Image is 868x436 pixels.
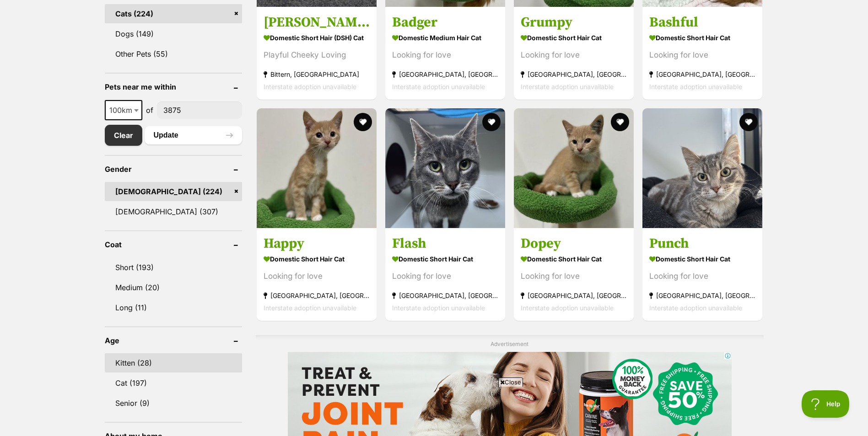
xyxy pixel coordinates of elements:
strong: Domestic Short Hair Cat [649,252,755,265]
h3: Happy [264,234,370,252]
strong: Bittern, [GEOGRAPHIC_DATA] [264,68,370,80]
img: Punch - Domestic Short Hair Cat [642,108,762,228]
span: Interstate adoption unavailable [649,303,742,311]
strong: [GEOGRAPHIC_DATA], [GEOGRAPHIC_DATA] [392,289,498,301]
button: favourite [611,113,629,131]
input: postcode [157,101,242,119]
div: Looking for love [521,270,627,282]
button: Update [145,126,242,144]
span: Interstate adoption unavailable [649,83,742,90]
strong: [GEOGRAPHIC_DATA], [GEOGRAPHIC_DATA] [521,289,627,301]
a: Long (11) [105,298,242,317]
strong: Domestic Short Hair Cat [521,252,627,265]
span: 100km [106,104,141,117]
span: Interstate adoption unavailable [264,83,356,90]
span: Interstate adoption unavailable [264,303,356,311]
a: [DEMOGRAPHIC_DATA] (307) [105,202,242,221]
span: Interstate adoption unavailable [521,83,614,90]
h3: Flash [392,234,498,252]
a: Short (193) [105,258,242,277]
div: Looking for love [264,270,370,282]
span: of [146,105,153,116]
span: Close [498,378,523,387]
strong: Domestic Short Hair Cat [649,31,755,44]
strong: [GEOGRAPHIC_DATA], [GEOGRAPHIC_DATA] [521,68,627,80]
iframe: Help Scout Beacon - Open [802,390,850,418]
a: Other Pets (55) [105,44,242,64]
a: Happy Domestic Short Hair Cat Looking for love [GEOGRAPHIC_DATA], [GEOGRAPHIC_DATA] Interstate ad... [257,228,377,320]
div: Looking for love [521,49,627,61]
img: Dopey - Domestic Short Hair Cat [514,108,634,228]
header: Age [105,336,242,345]
h3: Bashful [649,14,755,31]
strong: Domestic Medium Hair Cat [392,31,498,44]
span: 100km [105,100,142,120]
a: Kitten (28) [105,353,242,372]
strong: [GEOGRAPHIC_DATA], [GEOGRAPHIC_DATA] [649,289,755,301]
a: Badger Domestic Medium Hair Cat Looking for love [GEOGRAPHIC_DATA], [GEOGRAPHIC_DATA] Interstate ... [385,7,505,100]
a: Cat (197) [105,373,242,393]
strong: Domestic Short Hair Cat [521,31,627,44]
strong: [GEOGRAPHIC_DATA], [GEOGRAPHIC_DATA] [392,68,498,80]
button: favourite [482,113,501,131]
a: [PERSON_NAME] Domestic Short Hair (DSH) Cat Playful Cheeky Loving Bittern, [GEOGRAPHIC_DATA] Inte... [257,7,377,100]
img: Flash - Domestic Short Hair Cat [385,108,505,228]
div: Playful Cheeky Loving [264,49,370,61]
span: Interstate adoption unavailable [392,303,485,311]
h3: Dopey [521,234,627,252]
a: Senior (9) [105,393,242,413]
header: Gender [105,165,242,173]
div: Looking for love [649,49,755,61]
strong: Domestic Short Hair Cat [264,252,370,265]
a: Cats (224) [105,4,242,23]
h3: Grumpy [521,14,627,31]
span: Interstate adoption unavailable [392,83,485,90]
a: Dogs (149) [105,24,242,43]
iframe: Advertisement [212,390,656,431]
strong: Domestic Short Hair (DSH) Cat [264,31,370,44]
strong: [GEOGRAPHIC_DATA], [GEOGRAPHIC_DATA] [649,68,755,80]
a: Medium (20) [105,278,242,297]
h3: [PERSON_NAME] [264,14,370,31]
div: Looking for love [392,270,498,282]
header: Coat [105,240,242,249]
strong: [GEOGRAPHIC_DATA], [GEOGRAPHIC_DATA] [264,289,370,301]
header: Pets near me within [105,83,242,91]
span: Interstate adoption unavailable [521,303,614,311]
a: Clear [105,125,142,146]
div: Looking for love [649,270,755,282]
button: favourite [354,113,372,131]
button: favourite [740,113,758,131]
h3: Punch [649,234,755,252]
a: Dopey Domestic Short Hair Cat Looking for love [GEOGRAPHIC_DATA], [GEOGRAPHIC_DATA] Interstate ad... [514,228,634,320]
strong: Domestic Short Hair Cat [392,252,498,265]
a: Flash Domestic Short Hair Cat Looking for love [GEOGRAPHIC_DATA], [GEOGRAPHIC_DATA] Interstate ad... [385,228,505,320]
a: Bashful Domestic Short Hair Cat Looking for love [GEOGRAPHIC_DATA], [GEOGRAPHIC_DATA] Interstate ... [642,7,762,100]
img: Happy - Domestic Short Hair Cat [257,108,377,228]
div: Looking for love [392,49,498,61]
a: Grumpy Domestic Short Hair Cat Looking for love [GEOGRAPHIC_DATA], [GEOGRAPHIC_DATA] Interstate a... [514,7,634,100]
a: Punch Domestic Short Hair Cat Looking for love [GEOGRAPHIC_DATA], [GEOGRAPHIC_DATA] Interstate ad... [642,228,762,320]
a: [DEMOGRAPHIC_DATA] (224) [105,182,242,201]
h3: Badger [392,14,498,31]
